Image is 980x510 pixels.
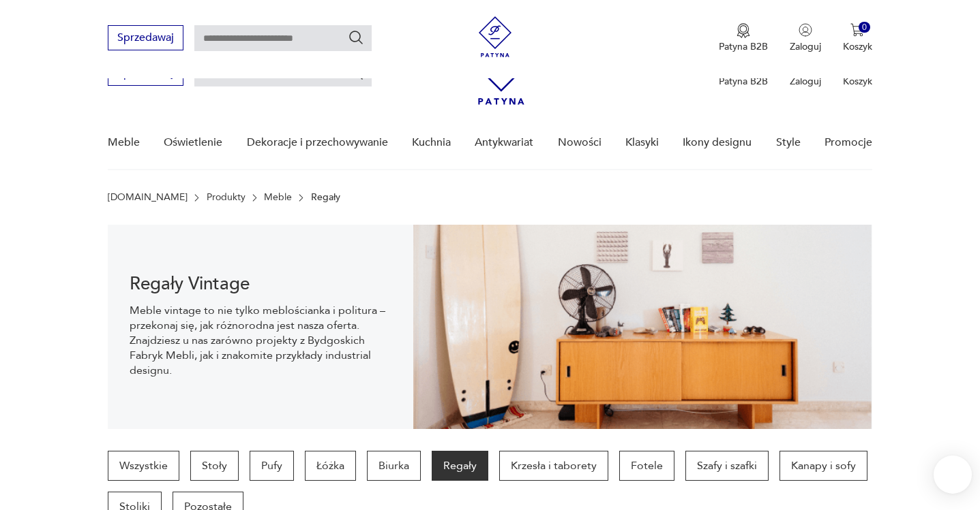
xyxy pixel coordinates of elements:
[790,23,821,53] button: Zaloguj
[737,23,750,38] img: Ikona medalu
[164,116,222,169] a: Oświetlenie
[108,69,183,79] a: Sprzedawaj
[108,192,188,203] a: [DOMAIN_NAME]
[475,116,533,169] a: Antykwariat
[843,23,872,53] button: 0Koszyk
[130,303,391,378] p: Meble vintage to nie tylko meblościanka i politura – przekonaj się, jak różnorodna jest nasza ofe...
[108,25,183,50] button: Sprzedawaj
[412,116,451,169] a: Kuchnia
[934,456,972,494] iframe: Smartsupp widget button
[779,451,867,481] a: Kanapy i sofy
[432,451,488,481] a: Regały
[558,116,602,169] a: Nowości
[850,23,864,37] img: Ikona koszyka
[264,192,292,203] a: Meble
[859,22,870,33] div: 0
[130,276,391,292] h1: Regały Vintage
[776,116,801,169] a: Style
[250,451,294,481] a: Pufy
[413,225,872,429] img: dff48e7735fce9207bfd6a1aaa639af4.png
[825,116,872,169] a: Promocje
[843,75,872,88] p: Koszyk
[311,192,340,203] p: Regały
[475,16,516,57] img: Patyna - sklep z meblami i dekoracjami vintage
[499,451,608,481] a: Krzesła i taborety
[190,451,239,481] a: Stoły
[790,75,821,88] p: Zaloguj
[108,116,140,169] a: Meble
[619,451,674,481] a: Fotele
[625,116,659,169] a: Klasyki
[790,40,821,53] p: Zaloguj
[719,40,768,53] p: Patyna B2B
[685,451,769,481] a: Szafy i szafki
[719,23,768,53] button: Patyna B2B
[799,23,812,37] img: Ikonka użytkownika
[108,451,179,481] a: Wszystkie
[108,34,183,44] a: Sprzedawaj
[719,75,768,88] p: Patyna B2B
[683,116,752,169] a: Ikony designu
[305,451,356,481] a: Łóżka
[348,29,364,46] button: Szukaj
[719,23,768,53] a: Ikona medaluPatyna B2B
[367,451,421,481] a: Biurka
[207,192,246,203] a: Produkty
[247,116,388,169] a: Dekoracje i przechowywanie
[843,40,872,53] p: Koszyk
